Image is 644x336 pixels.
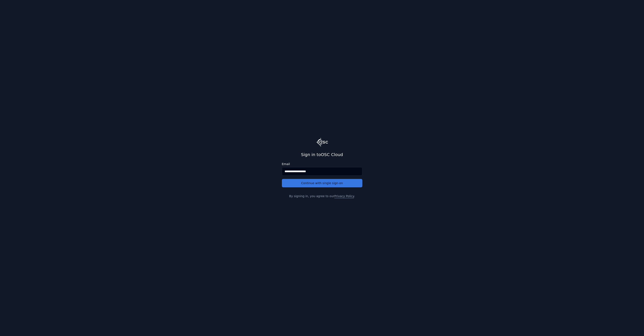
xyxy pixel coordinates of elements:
a: Privacy Policy [334,194,354,198]
button: Continue with single sign-on [282,179,362,187]
p: By signing in, you agree to our . [282,194,362,198]
label: Email [282,163,362,165]
h2: Sign in to OSC Cloud [282,152,362,158]
img: Logo [316,138,328,147]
